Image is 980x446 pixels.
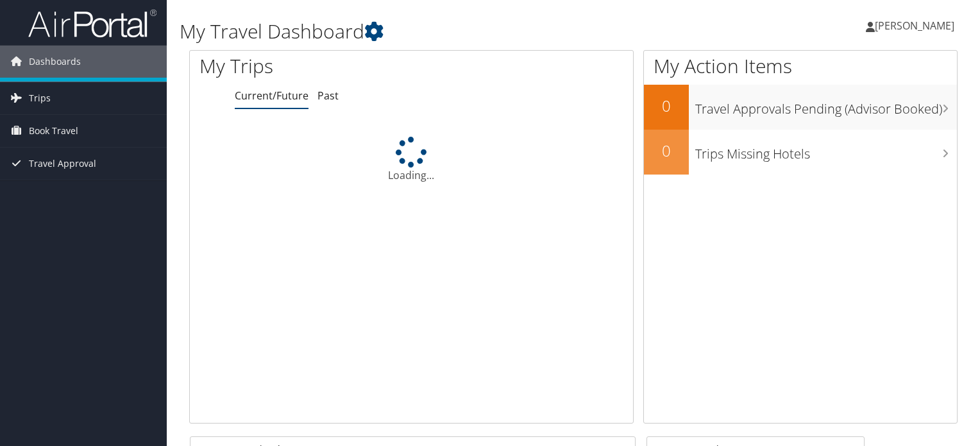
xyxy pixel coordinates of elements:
h3: Trips Missing Hotels [695,139,957,163]
h1: My Travel Dashboard [180,18,705,45]
h1: My Trips [199,53,439,80]
span: Dashboards [29,46,81,78]
h1: My Action Items [644,53,957,80]
a: Current/Future [235,89,308,103]
img: airportal-logo.png [28,8,156,39]
a: [PERSON_NAME] [866,6,967,45]
a: 0Trips Missing Hotels [644,130,957,175]
h3: Travel Approvals Pending (Advisor Booked) [695,94,957,118]
a: 0Travel Approvals Pending (Advisor Booked) [644,85,957,130]
span: [PERSON_NAME] [875,19,954,33]
a: Past [317,89,339,103]
div: Loading... [190,137,633,183]
h2: 0 [644,95,689,117]
span: Book Travel [29,115,78,147]
h2: 0 [644,140,689,162]
span: Trips [29,82,51,114]
span: Travel Approval [29,148,96,180]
